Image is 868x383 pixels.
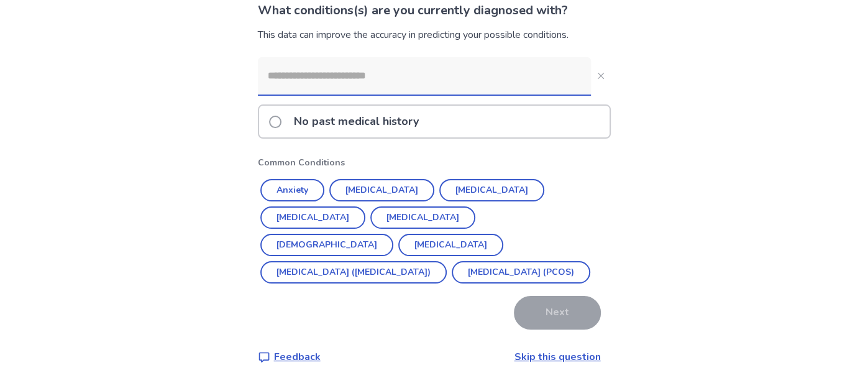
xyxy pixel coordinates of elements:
[514,296,601,330] button: Next
[258,156,611,169] p: Common Conditions
[260,234,393,256] button: [DEMOGRAPHIC_DATA]
[439,179,544,201] button: [MEDICAL_DATA]
[398,234,503,256] button: [MEDICAL_DATA]
[274,349,321,364] p: Feedback
[258,27,611,42] div: This data can improve the accuracy in predicting your possible conditions.
[258,349,321,364] a: Feedback
[260,206,365,229] button: [MEDICAL_DATA]
[258,57,591,95] input: Close
[452,261,590,284] button: [MEDICAL_DATA] (PCOS)
[329,179,434,201] button: [MEDICAL_DATA]
[260,261,447,284] button: [MEDICAL_DATA] ([MEDICAL_DATA])
[260,179,324,201] button: Anxiety
[370,206,475,229] button: [MEDICAL_DATA]
[591,66,611,86] button: Close
[514,350,601,364] a: Skip this question
[258,1,611,20] p: What conditions(s) are you currently diagnosed with?
[286,106,426,137] p: No past medical history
